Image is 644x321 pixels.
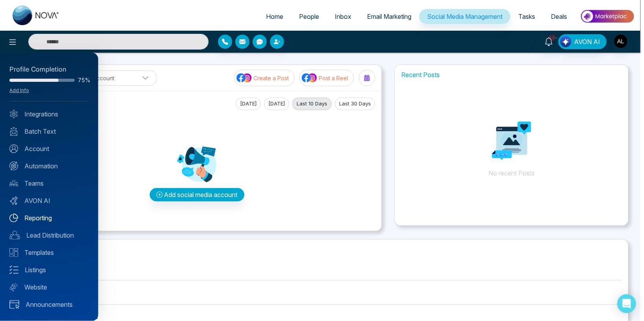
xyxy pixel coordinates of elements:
span: 75% [78,77,89,83]
a: Batch Text [9,127,89,136]
img: Automation.svg [9,162,18,170]
a: Lead Distribution [9,231,89,240]
img: Avon-AI.svg [9,196,18,205]
img: batch_text_white.png [9,127,18,136]
a: Reporting [9,213,89,223]
div: Profile Completion [9,65,89,75]
a: Add Info [9,87,29,93]
a: Announcements [9,300,89,309]
a: Website [9,282,89,292]
a: Listings [9,265,89,275]
img: Website.svg [9,283,18,291]
img: Lead-dist.svg [9,231,20,240]
a: Account [9,144,89,153]
img: announcements.svg [9,300,19,309]
div: Open Intercom Messenger [617,294,636,313]
a: Teams [9,179,89,188]
a: AVON AI [9,196,89,205]
img: Account.svg [9,144,18,153]
img: Templates.svg [9,248,18,257]
img: team.svg [9,179,18,188]
img: Integrated.svg [9,110,18,118]
a: Integrations [9,109,89,119]
a: Automation [9,161,89,171]
img: Reporting.svg [9,214,18,222]
a: Templates [9,248,89,257]
img: Listings.svg [9,266,18,274]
